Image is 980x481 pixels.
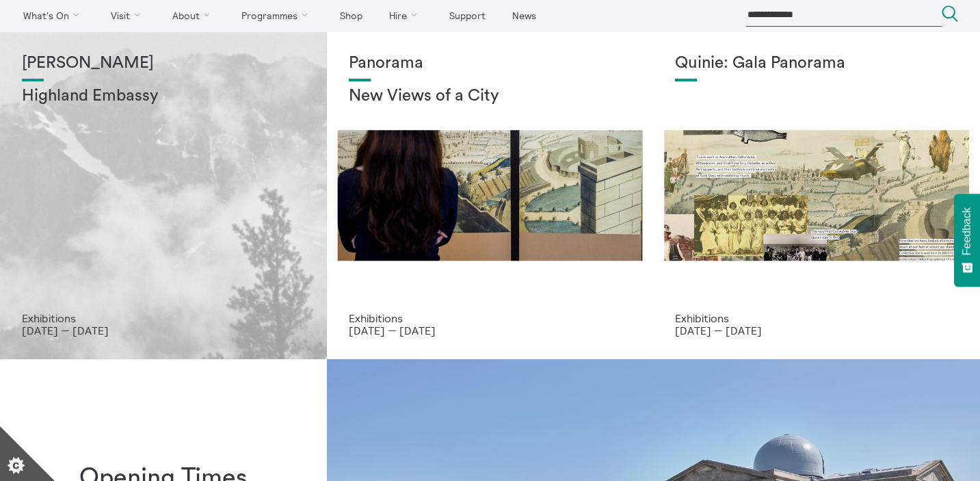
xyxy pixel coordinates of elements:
[349,324,632,337] p: [DATE] — [DATE]
[22,324,305,337] p: [DATE] — [DATE]
[22,54,305,73] h1: [PERSON_NAME]
[961,207,973,255] span: Feedback
[349,87,632,106] h2: New Views of a City
[349,312,632,324] p: Exhibitions
[327,32,654,359] a: Collective Panorama June 2025 small file 8 Panorama New Views of a City Exhibitions [DATE] — [DATE]
[22,312,305,324] p: Exhibitions
[349,54,632,73] h1: Panorama
[675,312,958,324] p: Exhibitions
[653,32,980,359] a: Josie Vallely Quinie: Gala Panorama Exhibitions [DATE] — [DATE]
[954,194,980,287] button: Feedback - Show survey
[675,54,958,73] h1: Quinie: Gala Panorama
[675,324,958,337] p: [DATE] — [DATE]
[22,87,305,106] h2: Highland Embassy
